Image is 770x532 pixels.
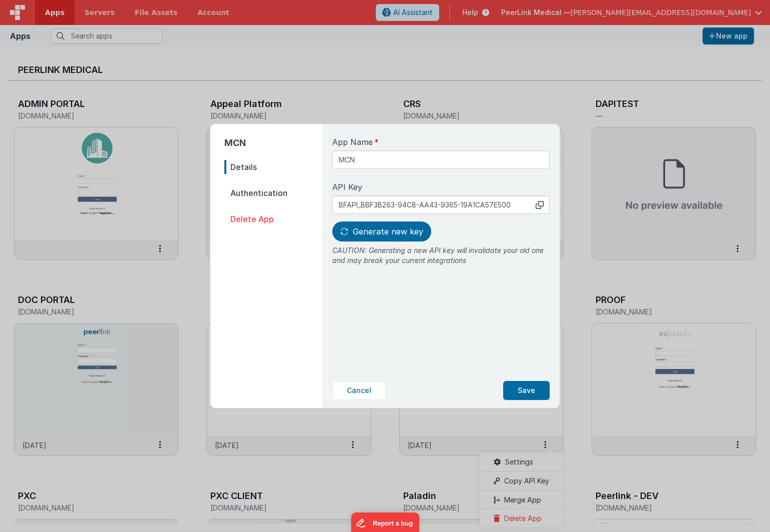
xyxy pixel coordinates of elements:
span: Authentication [224,186,322,200]
button: Save [503,381,550,400]
button: Generate new key [332,221,431,241]
span: Generate new key [353,226,423,236]
span: App Name [332,136,373,148]
p: CAUTION: Generating a new API key will invalidate your old one and may break your current integra... [332,245,550,265]
span: Details [224,160,322,174]
span: Delete App [224,212,322,226]
span: API Key [332,181,362,193]
button: Cancel [332,381,386,400]
h2: MCN [224,136,322,150]
input: No API key generated [332,195,550,214]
